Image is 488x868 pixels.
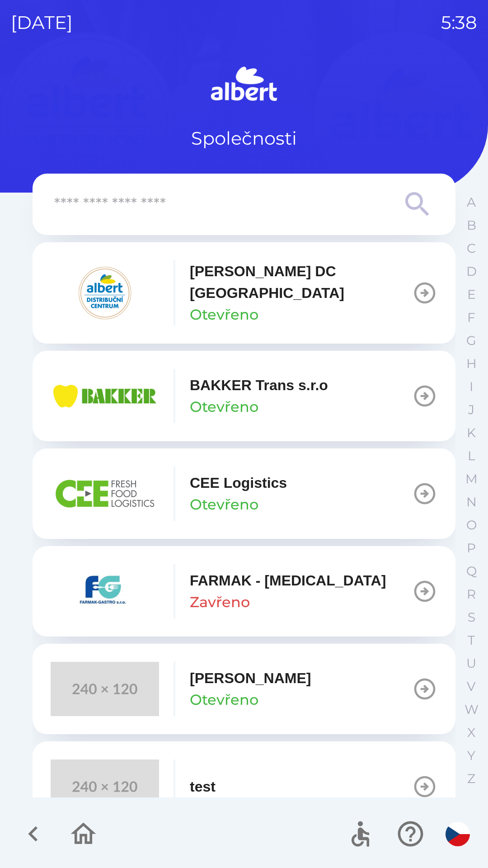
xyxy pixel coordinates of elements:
[460,421,483,444] button: K
[460,398,483,421] button: J
[33,741,455,832] button: test
[33,63,455,107] img: Logo
[460,283,483,306] button: E
[467,425,476,441] p: K
[190,570,386,591] p: FARMAK - [MEDICAL_DATA]
[190,304,258,325] p: Otevřeno
[467,194,476,210] p: A
[467,540,476,556] p: P
[460,260,483,283] button: D
[466,356,477,372] p: H
[460,467,483,491] button: M
[460,675,483,698] button: V
[460,721,483,744] button: X
[465,702,479,717] p: W
[466,563,477,579] p: Q
[190,776,216,797] p: test
[467,586,476,602] p: R
[446,822,470,846] img: cs flag
[33,242,455,344] button: [PERSON_NAME] DC [GEOGRAPHIC_DATA]Otevřeno
[51,759,159,814] img: 240x120
[33,546,455,637] button: FARMAK - [MEDICAL_DATA]Zavřeno
[191,125,297,152] p: Společnosti
[51,266,159,320] img: 092fc4fe-19c8-4166-ad20-d7efd4551fba.png
[33,448,455,539] button: CEE LogisticsOtevřeno
[467,679,476,694] p: V
[460,214,483,237] button: B
[33,644,455,734] button: [PERSON_NAME]Otevřeno
[465,471,478,487] p: M
[460,375,483,398] button: I
[466,333,476,349] p: G
[460,744,483,767] button: Y
[467,771,475,787] p: Z
[460,444,483,467] button: L
[469,379,473,395] p: I
[51,564,159,618] img: 5ee10d7b-21a5-4c2b-ad2f-5ef9e4226557.png
[51,369,159,423] img: eba99837-dbda-48f3-8a63-9647f5990611.png
[468,448,475,464] p: L
[190,260,412,304] p: [PERSON_NAME] DC [GEOGRAPHIC_DATA]
[51,662,159,716] img: 240x120
[468,609,475,625] p: S
[460,329,483,352] button: G
[466,264,477,279] p: D
[441,9,477,36] p: 5:38
[190,494,258,515] p: Otevřeno
[190,472,287,494] p: CEE Logistics
[460,583,483,606] button: R
[467,217,476,233] p: B
[460,606,483,629] button: S
[460,514,483,537] button: O
[190,689,258,711] p: Otevřeno
[466,517,477,533] p: O
[460,352,483,375] button: H
[460,537,483,560] button: P
[460,698,483,721] button: W
[51,467,159,521] img: ba8847e2-07ef-438b-a6f1-28de549c3032.png
[460,652,483,675] button: U
[460,237,483,260] button: C
[468,402,474,418] p: J
[468,632,475,648] p: T
[460,491,483,514] button: N
[467,310,475,325] p: F
[190,591,250,613] p: Zavřeno
[190,374,328,396] p: BAKKER Trans s.r.o
[467,287,476,302] p: E
[460,767,483,790] button: Z
[460,191,483,214] button: A
[190,667,311,689] p: [PERSON_NAME]
[467,748,475,764] p: Y
[190,396,258,418] p: Otevřeno
[466,656,476,671] p: U
[460,306,483,329] button: F
[466,494,477,510] p: N
[467,725,475,741] p: X
[11,9,73,36] p: [DATE]
[33,351,455,441] button: BAKKER Trans s.r.oOtevřeno
[467,241,476,256] p: C
[460,629,483,652] button: T
[460,560,483,583] button: Q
